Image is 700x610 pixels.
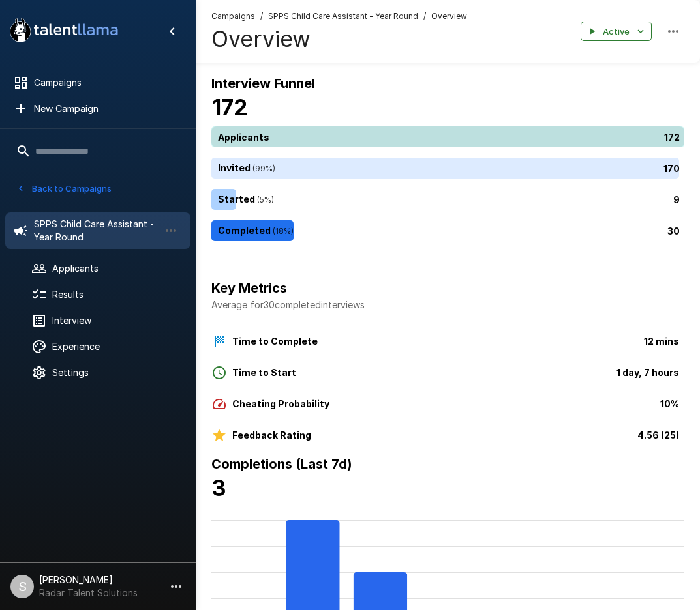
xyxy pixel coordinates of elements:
b: 4.56 (25) [637,429,679,441]
b: Key Metrics [211,280,287,296]
p: 170 [663,161,680,175]
b: Interview Funnel [211,76,315,91]
span: / [260,10,263,23]
h4: Overview [211,25,467,53]
b: 172 [211,94,248,121]
p: 9 [673,192,680,206]
span: / [423,10,426,23]
b: Completions (Last 7d) [211,456,352,472]
p: 172 [664,130,680,143]
u: SPPS Child Care Assistant - Year Round [268,11,418,21]
u: Campaigns [211,11,255,21]
b: 3 [211,474,226,501]
b: Time to Complete [232,336,318,347]
b: Time to Start [232,367,296,378]
b: 10% [660,398,679,409]
span: Overview [431,10,467,23]
b: Cheating Probability [232,398,329,409]
button: Active [581,22,652,42]
p: 30 [667,224,680,237]
b: 1 day, 7 hours [616,367,679,378]
b: Feedback Rating [232,429,311,441]
p: Average for 30 completed interviews [211,298,684,312]
b: 12 mins [644,336,679,347]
